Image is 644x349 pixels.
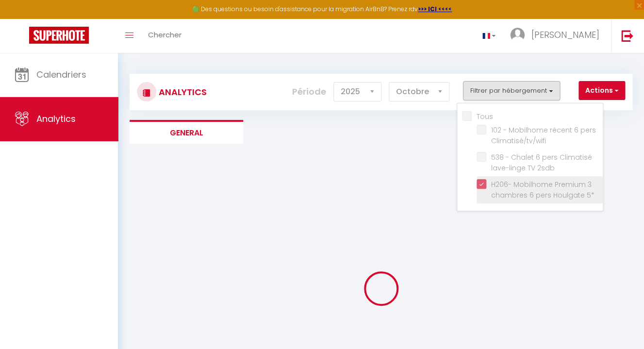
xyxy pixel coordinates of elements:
[463,81,560,100] button: Filtrer par hébergement
[29,27,89,44] img: Super Booking
[491,125,596,146] span: 102 - Mobilhome récent 6 pers Climatisé/tv/wifi
[491,152,592,173] span: 538 - Chalet 6 pers Climatisé lave-linge TV 2sdb
[36,113,76,125] span: Analytics
[36,68,86,81] span: Calendriers
[130,120,243,144] li: General
[510,28,525,42] img: ...
[531,29,599,41] span: [PERSON_NAME]
[578,81,625,100] button: Actions
[292,81,326,102] label: Période
[503,19,611,53] a: ... [PERSON_NAME]
[156,81,207,103] h3: Analytics
[491,180,594,200] span: H206- Mobilhome Premium 3 chambres 6 pers Houlgate 5*
[141,19,189,53] a: Chercher
[418,5,452,13] a: >>> ICI <<<<
[148,30,182,40] span: Chercher
[621,30,633,42] img: logout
